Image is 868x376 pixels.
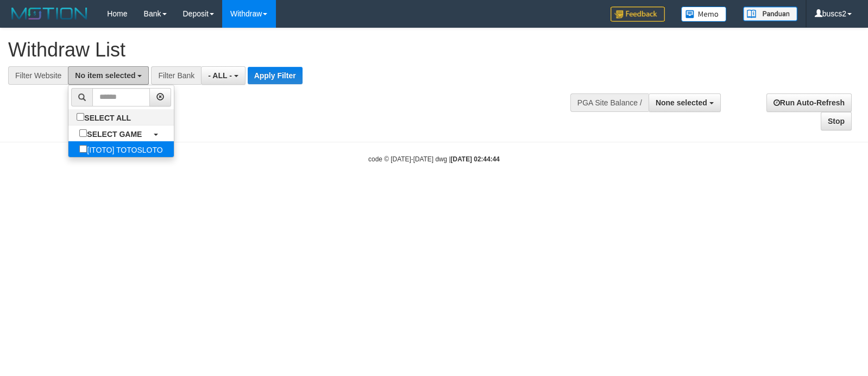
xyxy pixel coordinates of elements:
small: code © [DATE]-[DATE] dwg | [368,155,500,163]
img: Button%20Memo.svg [681,7,727,22]
img: MOTION_logo.png [8,5,91,22]
span: None selected [656,98,707,107]
span: - ALL - [208,71,232,80]
img: Feedback.jpg [611,7,665,22]
a: SELECT GAME [68,126,173,141]
button: Apply Filter [248,67,303,84]
div: PGA Site Balance / [570,93,649,112]
a: Stop [821,112,852,130]
b: SELECT GAME [87,130,142,139]
button: No item selected [68,66,149,85]
input: SELECT ALL [77,113,84,121]
img: panduan.png [743,7,797,21]
input: [ITOTO] TOTOSLOTO [79,145,87,153]
input: SELECT GAME [79,129,87,137]
button: None selected [649,93,721,112]
h1: Withdraw List [8,39,568,61]
label: [ITOTO] TOTOSLOTO [68,141,173,157]
strong: [DATE] 02:44:44 [451,155,500,163]
span: No item selected [75,71,135,80]
label: SELECT ALL [68,109,142,125]
div: Filter Website [8,66,68,85]
a: Run Auto-Refresh [766,93,852,112]
button: - ALL - [201,66,245,85]
div: Filter Bank [151,66,201,85]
